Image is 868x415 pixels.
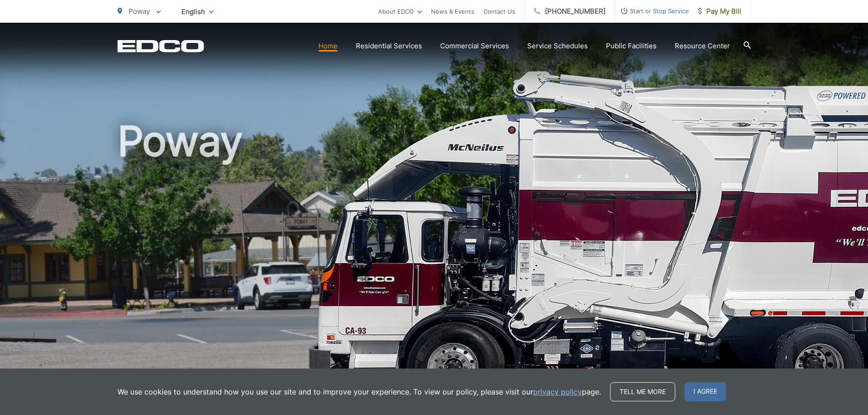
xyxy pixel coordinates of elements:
[675,41,730,51] a: Resource Center
[684,382,726,401] span: I agree
[440,41,509,51] a: Commercial Services
[118,386,601,397] p: We use cookies to understand how you use our site and to improve your experience. To view our pol...
[118,40,204,52] a: EDCD logo. Return to the homepage.
[698,6,741,17] span: Pay My Bill
[175,4,221,20] span: English
[533,386,582,397] a: privacy policy
[610,382,675,401] a: Tell me more
[527,41,588,51] a: Service Schedules
[118,118,751,407] h1: Poway
[483,6,515,17] a: Contact Us
[318,41,338,51] a: Home
[128,7,150,15] span: Poway
[606,41,657,51] a: Public Facilities
[431,6,474,17] a: News & Events
[378,6,422,17] a: About EDCO
[356,41,422,51] a: Residential Services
